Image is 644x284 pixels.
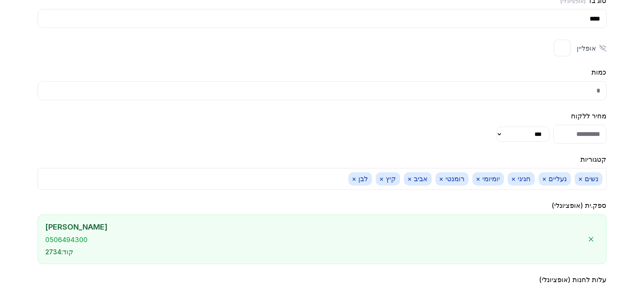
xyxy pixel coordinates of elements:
label: ספק.ית (אופציונלי) [552,202,607,210]
span: נעליים [539,172,571,186]
button: × [579,174,583,184]
span: חגיגי [508,172,535,186]
span: לבן [348,172,372,186]
div: 0506494300 [46,236,584,244]
span: אופליין [577,43,596,53]
div: [PERSON_NAME] [46,223,584,232]
label: קטגוריות [581,156,607,164]
button: × [352,174,357,184]
span: רומנטי [436,172,469,186]
span: נשים [575,172,603,186]
span: קיץ [376,172,400,186]
label: עלות לחנות (אופציונלי) [539,276,607,284]
button: × [439,174,444,184]
button: × [380,174,384,184]
button: × [476,174,481,184]
button: הסר ספק.ית [584,232,599,247]
label: מחיר ללקוח [571,112,607,120]
span: אביב [404,172,432,186]
label: כמות [592,69,607,77]
button: × [408,174,412,184]
button: × [542,174,547,184]
div: קוד : 2734 [46,248,584,257]
span: יומיומי [472,172,504,186]
button: × [512,174,516,184]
